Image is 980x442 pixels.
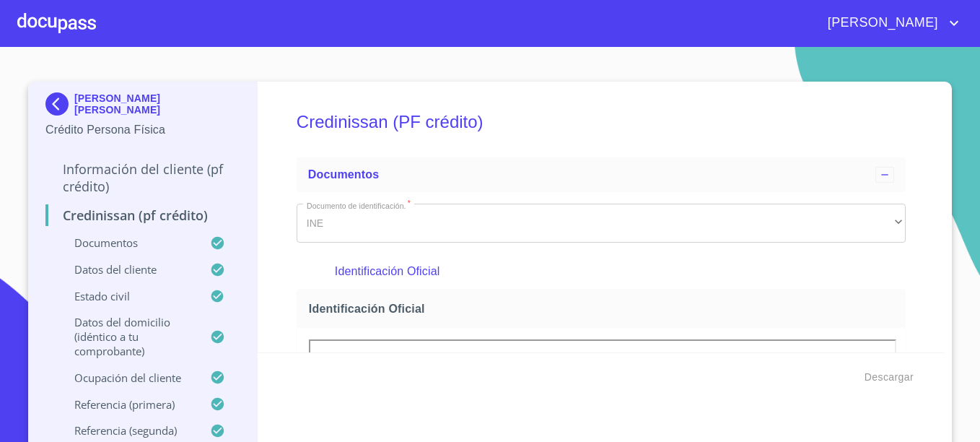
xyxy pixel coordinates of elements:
p: Identificación Oficial [335,263,867,280]
p: Referencia (primera) [45,397,210,412]
p: Información del cliente (PF crédito) [45,160,240,195]
p: Datos del domicilio (idéntico a tu comprobante) [45,315,210,358]
span: Documentos [308,168,379,181]
p: Estado civil [45,289,210,303]
h5: Credinissan (PF crédito) [297,92,906,152]
p: Ocupación del Cliente [45,370,210,385]
span: [PERSON_NAME] [817,12,945,35]
button: account of current user [817,12,963,35]
p: Documentos [45,235,210,250]
img: Docupass spot blue [45,92,74,116]
p: Credinissan (PF crédito) [45,207,240,224]
p: Datos del cliente [45,262,210,277]
div: Documentos [297,157,906,192]
button: Descargar [859,364,919,391]
div: INE [297,204,906,243]
p: [PERSON_NAME] [PERSON_NAME] [74,92,240,116]
span: Identificación Oficial [309,301,899,316]
span: Descargar [865,368,914,386]
div: [PERSON_NAME] [PERSON_NAME] [45,92,240,121]
p: Referencia (segunda) [45,423,210,438]
p: Crédito Persona Física [45,121,240,139]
